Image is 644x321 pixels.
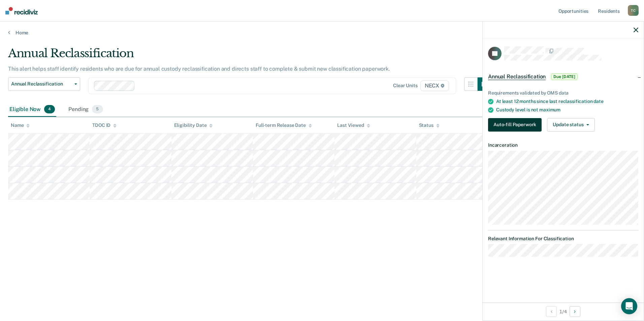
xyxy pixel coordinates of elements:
button: Auto-fill Paperwork [488,118,542,132]
dt: Relevant Information For Classification [488,236,638,242]
span: Annual Reclassification [488,73,546,80]
span: Annual Reclassification [11,81,72,87]
button: Previous Opportunity [546,306,557,317]
div: Last Viewed [337,122,370,128]
div: Annual ReclassificationDue [DATE] [483,66,644,87]
div: T C [628,5,639,16]
span: NECX [420,80,449,91]
p: This alert helps staff identify residents who are due for annual custody reclassification and dir... [8,66,390,72]
div: Pending [67,102,104,117]
span: Due [DATE] [551,73,578,80]
div: Eligibility Date [174,122,213,128]
div: Full-term Release Date [256,122,312,128]
span: maximum [539,107,560,112]
div: Requirements validated by OMS data [488,90,638,96]
div: Eligible Now [8,102,56,117]
a: Navigate to form link [488,118,544,132]
div: Custody level is not [496,107,638,113]
dt: Incarceration [488,142,638,148]
button: Next Opportunity [570,306,580,317]
span: 4 [44,105,55,114]
span: 5 [92,105,103,114]
div: TDOC ID [92,122,117,128]
div: Name [11,122,30,128]
div: Annual Reclassification [8,46,491,66]
div: Status [419,122,440,128]
div: Open Intercom Messenger [621,298,637,314]
div: Clear units [393,83,418,88]
span: date [593,99,603,104]
div: At least 12 months since last reclassification [496,99,638,104]
div: 1 / 4 [483,302,644,320]
img: Recidiviz [5,7,38,14]
button: Update status [547,118,594,132]
a: Home [8,30,636,36]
